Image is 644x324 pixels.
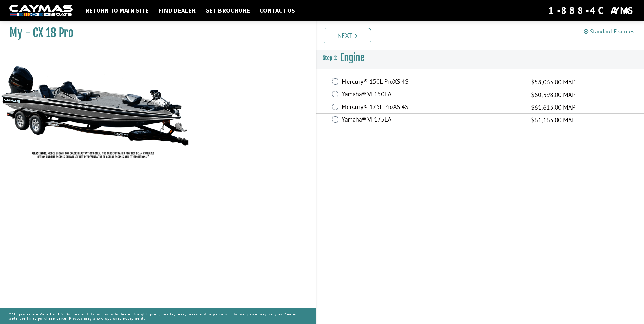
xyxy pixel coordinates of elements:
ul: Pagination [322,27,644,43]
a: Next [324,28,371,43]
span: $58,065.00 MAP [531,77,575,87]
a: Contact Us [256,6,298,15]
label: Mercury® 150L ProXS 4S [342,78,523,87]
div: 1-888-4CAYMAS [548,3,635,17]
a: Find Dealer [155,6,199,15]
a: Return to main site [82,6,152,15]
p: *All prices are Retail in US Dollars and do not include dealer freight, prep, tariffs, fees, taxe... [9,309,306,323]
label: Mercury® 175L ProXS 4S [342,103,523,112]
label: Yamaha® VF175LA [342,116,523,125]
span: $61,613.00 MAP [531,103,575,112]
label: Yamaha® VF150LA [342,90,523,99]
a: Standard Features [584,28,635,35]
img: white-logo-c9c8dbefe5ff5ceceb0f0178aa75bf4bb51f6bca0971e226c86eb53dfe498488.png [9,5,73,16]
span: $60,398.00 MAP [531,90,575,99]
h3: Engine [316,46,644,69]
span: $61,163.00 MAP [531,115,575,125]
h1: My - CX 18 Pro [9,26,300,40]
a: Get Brochure [202,6,253,15]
